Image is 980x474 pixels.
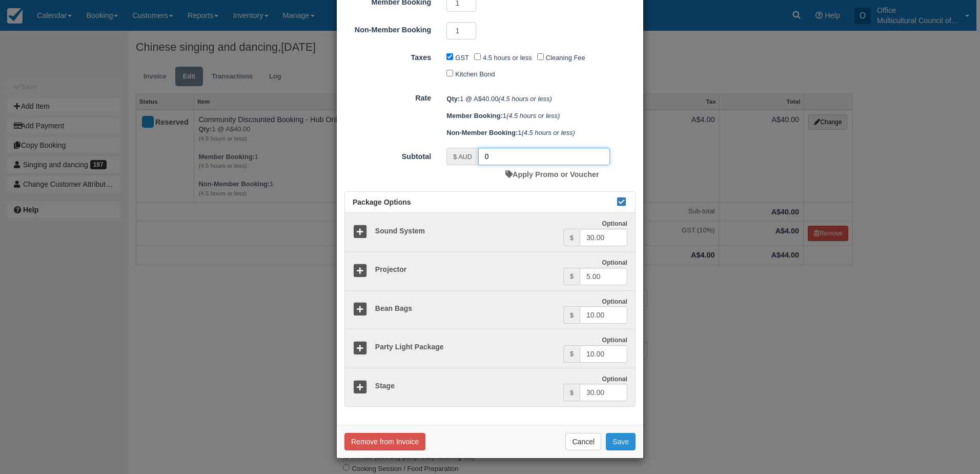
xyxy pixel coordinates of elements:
h5: Bean Bags [367,305,563,312]
button: Remove from Invoice [344,433,425,450]
span: Package Options [353,198,411,206]
strong: Optional [602,298,627,305]
strong: Member Booking [446,112,502,120]
button: Cancel [565,433,601,450]
label: Rate [337,89,439,104]
strong: Optional [602,259,627,266]
h5: Projector [367,266,563,273]
label: Non-Member Booking [337,21,439,35]
input: Non-Member Booking [446,22,476,39]
button: Save [606,433,636,450]
small: $ [570,350,574,358]
h5: Party Light Package [367,343,563,351]
strong: Optional [602,376,627,383]
a: Sound System Optional $ [345,213,635,252]
label: GST [455,54,469,62]
label: Taxes [337,49,439,63]
a: Stage Optional $ [345,368,635,407]
small: $ [570,273,574,280]
a: Party Light Package Optional $ [345,329,635,368]
em: (4.5 hours or less) [498,95,552,103]
label: Cleaning Fee [546,54,585,62]
div: 1 @ A$40.00 1 1 [439,90,643,141]
small: $ [570,389,574,397]
small: $ [570,312,574,319]
a: Projector Optional $ [345,251,635,291]
em: (4.5 hours or less) [506,112,560,120]
label: Subtotal [337,148,439,162]
strong: Qty [446,95,460,103]
strong: Optional [602,337,627,344]
a: Bean Bags Optional $ [345,290,635,330]
label: Kitchen Bond [455,70,495,78]
em: (4.5 hours or less) [521,129,575,136]
label: 4.5 hours or less [483,54,532,62]
strong: Optional [602,220,627,227]
a: Apply Promo or Voucher [505,170,599,179]
h5: Sound System [367,227,563,235]
strong: Non-Member Booking [446,129,518,136]
small: $ AUD [453,153,472,161]
h5: Stage [367,382,563,390]
small: $ [570,234,574,242]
